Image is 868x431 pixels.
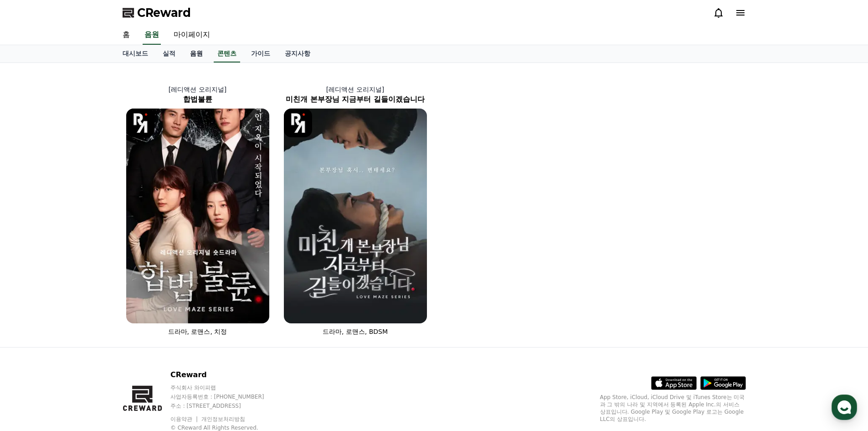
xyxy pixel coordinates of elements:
a: 콘텐츠 [214,45,240,62]
img: 미친개 본부장님 지금부터 길들이겠습니다 [284,109,427,323]
p: 주소 : [STREET_ADDRESS] [170,402,282,410]
a: 대화 [60,289,118,312]
a: 가이드 [244,45,277,62]
span: 설정 [141,303,152,310]
span: 드라마, 로맨스, 치정 [168,328,227,335]
h2: 합법불륜 [119,94,277,105]
a: 실적 [155,45,183,62]
a: 이용약관 [170,416,199,422]
p: 주식회사 와이피랩 [170,384,282,391]
p: App Store, iCloud, iCloud Drive 및 iTunes Store는 미국과 그 밖의 나라 및 지역에서 등록된 Apple Inc.의 서비스 상표입니다. Goo... [600,394,746,423]
img: 합법불륜 [126,109,269,323]
a: 음원 [143,26,161,45]
a: 마이페이지 [166,26,217,45]
a: 홈 [3,289,60,312]
span: 드라마, 로맨스, BDSM [323,328,388,335]
h2: 미친개 본부장님 지금부터 길들이겠습니다 [277,94,434,105]
span: CReward [137,5,191,20]
a: 홈 [115,26,137,45]
span: 홈 [29,303,34,310]
span: 대화 [83,303,94,311]
a: CReward [123,5,191,20]
a: [레디액션 오리지널] 합법불륜 합법불륜 [object Object] Logo 드라마, 로맨스, 치정 [119,78,277,343]
p: CReward [170,369,282,380]
a: 설정 [118,289,175,312]
a: 음원 [183,45,210,62]
p: 사업자등록번호 : [PHONE_NUMBER] [170,393,282,400]
a: 개인정보처리방침 [201,416,245,422]
p: [레디액션 오리지널] [277,85,434,94]
a: [레디액션 오리지널] 미친개 본부장님 지금부터 길들이겠습니다 미친개 본부장님 지금부터 길들이겠습니다 [object Object] Logo 드라마, 로맨스, BDSM [277,78,434,343]
img: [object Object] Logo [126,109,155,137]
a: 대시보드 [115,45,155,62]
p: [레디액션 오리지널] [119,85,277,94]
a: 공지사항 [277,45,318,62]
img: [object Object] Logo [284,109,313,137]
